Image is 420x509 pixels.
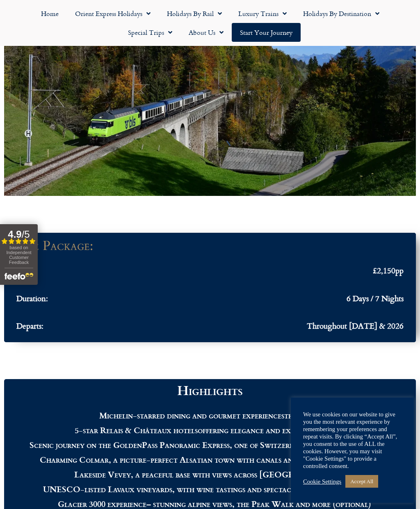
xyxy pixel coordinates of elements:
[4,4,416,42] nav: Menu
[16,322,404,334] a: Departs: Throughout [DATE] & 2026
[75,424,354,436] span: offering elegance and exceptional service
[180,23,232,42] a: About Us
[33,4,67,23] a: Home
[16,295,404,307] a: Duration: 6 Days / 7 Nights
[159,4,230,23] a: Holidays by Rail
[347,295,404,302] span: 6 Days / 7 Nights
[345,475,378,488] a: Accept All
[16,241,93,251] h3: The Package:
[30,439,230,451] b: Scenic journey on the GoldenPass Panoramic Express
[43,483,386,495] span: , with wine tastings and spectacular terraced landscapes
[43,483,172,495] b: UNESCO-listed Lavaux vineyards
[295,4,388,23] a: Holidays by Destination
[40,453,109,466] b: Charming Colmar
[16,295,48,302] span: Duration:
[230,4,295,23] a: Luxury Trains
[40,453,389,466] span: , a picture-perfect Alsatian town with canals and colourful architecture
[373,267,404,275] span: £2,150pp
[16,241,404,251] a: The Package:
[303,411,402,470] div: We use cookies on our website to give you the most relevant experience by remembering your prefer...
[99,409,284,421] b: Michelin-starred dining and gourmet experiences
[284,409,329,421] span: throughout
[232,23,301,42] a: Start your Journey
[120,23,180,42] a: Special Trips
[67,4,159,23] a: Orient Express Holidays
[16,267,404,279] a: From: £2,150pp
[16,322,43,330] span: Departs:
[75,424,198,436] b: 5-star Relais & Châteaux hotels
[74,468,354,480] span: , a peaceful base with views across [GEOGRAPHIC_DATA]
[177,380,243,400] b: Highlights
[303,478,341,485] a: Cookie Settings
[74,468,131,480] b: Lakeside Vevey
[230,439,399,451] span: , one of Switzerland’s most iconic rail routes
[307,322,404,330] span: Throughout [DATE] & 2026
